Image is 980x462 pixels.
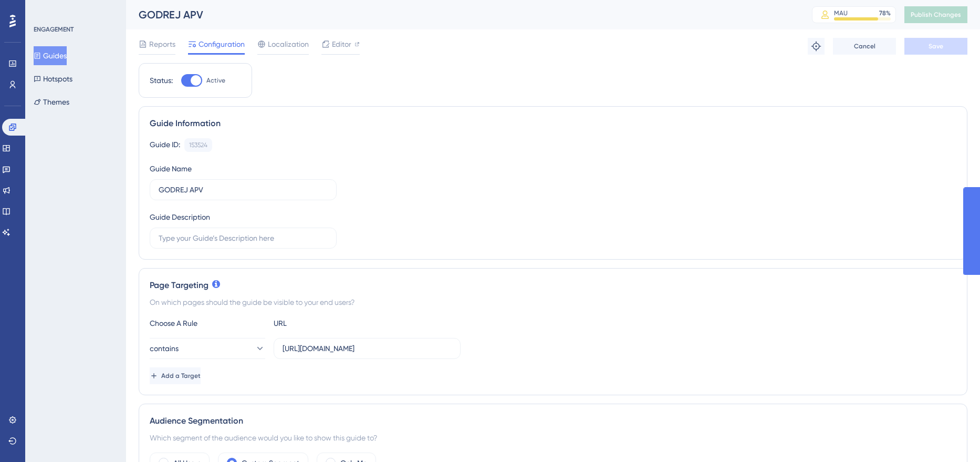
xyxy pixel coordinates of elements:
div: On which pages should the guide be visible to your end users? [150,296,956,309]
span: Save [929,42,943,50]
input: yourwebsite.com/path [283,343,452,354]
div: Page Targeting [150,279,956,292]
div: Guide Name [150,162,192,175]
div: 78 % [879,9,891,17]
button: contains [150,338,265,359]
iframe: UserGuiding AI Assistant Launcher [936,420,967,452]
span: Editor [332,38,351,50]
span: Add a Target [161,372,201,380]
div: ENGAGEMENT [34,25,74,34]
span: Active [206,76,225,85]
span: Configuration [199,38,245,50]
div: Audience Segmentation [150,415,956,427]
div: 153524 [189,141,207,149]
input: Type your Guide’s Name here [159,184,328,196]
div: MAU [834,9,848,17]
div: Choose A Rule [150,317,265,330]
button: Hotspots [34,69,72,88]
div: Which segment of the audience would you like to show this guide to? [150,432,956,444]
button: Save [904,38,967,55]
input: Type your Guide’s Description here [159,232,328,244]
div: Guide ID: [150,138,180,152]
div: URL [274,317,389,330]
button: Publish Changes [904,6,967,23]
div: Guide Description [150,211,210,223]
span: Localization [268,38,309,50]
button: Guides [34,46,67,65]
button: Add a Target [150,367,201,384]
button: Cancel [833,38,896,55]
span: Cancel [854,42,875,50]
span: Reports [149,38,175,50]
div: GODREJ APV [139,7,786,22]
button: Themes [34,93,69,111]
span: contains [150,342,179,355]
div: Status: [150,74,173,87]
span: Publish Changes [911,11,961,19]
div: Guide Information [150,117,956,130]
